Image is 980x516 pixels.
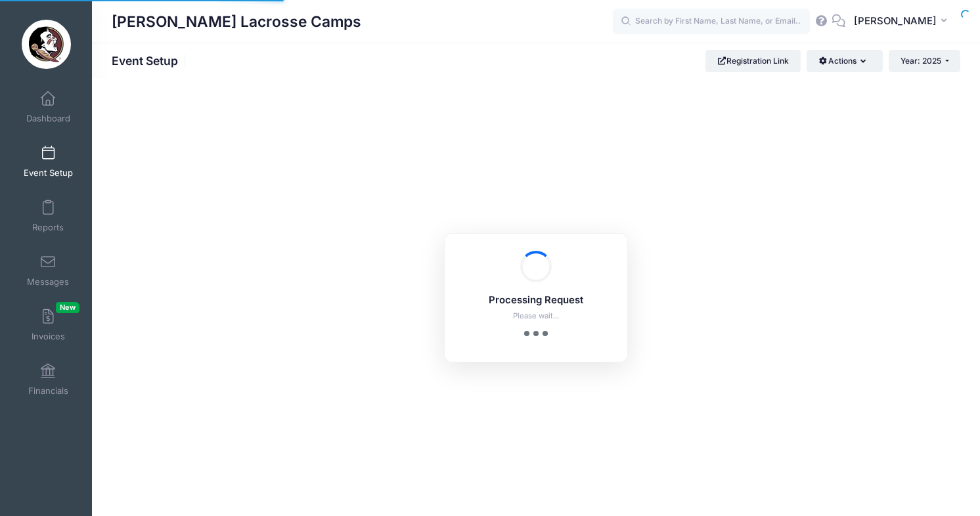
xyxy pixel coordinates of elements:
span: Reports [32,222,64,233]
a: Event Setup [17,139,79,184]
input: Search by First Name, Last Name, or Email... [613,9,810,35]
a: Dashboard [17,84,79,130]
a: InvoicesNew [17,302,79,348]
span: [PERSON_NAME] [854,14,937,28]
h5: Processing Request [462,295,610,307]
a: Registration Link [705,50,801,72]
button: [PERSON_NAME] [845,7,960,37]
p: Please wait... [462,311,610,322]
button: Year: 2025 [889,50,960,72]
span: Event Setup [24,167,73,179]
span: New [56,302,79,313]
button: Actions [807,50,882,72]
h1: [PERSON_NAME] Lacrosse Camps [112,7,361,37]
span: Invoices [32,331,65,342]
a: Messages [17,247,79,293]
span: Dashboard [26,113,70,124]
a: Reports [17,193,79,239]
h1: Event Setup [112,54,189,68]
a: Financials [17,356,79,402]
img: Sara Tisdale Lacrosse Camps [22,20,71,69]
span: Financials [28,385,68,397]
span: Year: 2025 [901,56,941,66]
span: Messages [27,276,69,288]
